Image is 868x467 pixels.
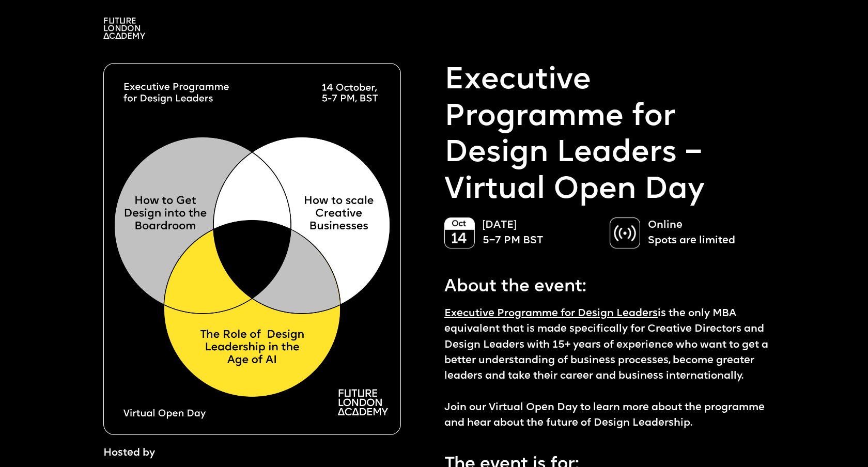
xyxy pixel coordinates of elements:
a: Executive Programme for Design Leaders [444,308,658,319]
p: Online Spots are limited [648,217,765,248]
img: A logo saying in 3 lines: Future London Academy [103,18,145,39]
p: Executive Programme for Design Leaders – Virtual Open Day [444,63,775,209]
p: About the event: [444,269,775,300]
p: [DATE] 5–7 PM BST [483,217,599,248]
p: Hosted by [103,445,155,461]
p: is the only MBA equivalent that is made specifically for Creative Directors and Design Leaders wi... [444,306,775,431]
